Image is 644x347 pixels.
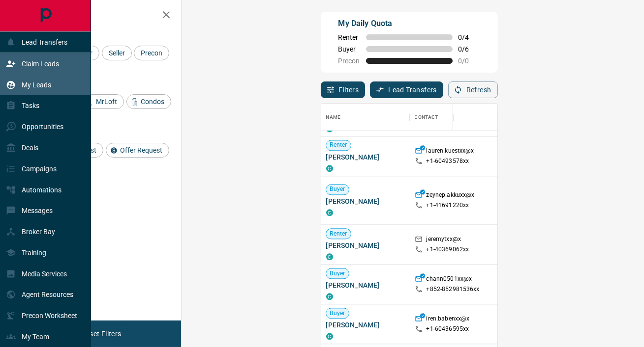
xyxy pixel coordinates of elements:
span: Buyer [326,309,349,318]
span: Buyer [326,186,349,194]
div: Offer Request [106,143,169,158]
span: Buyer [338,45,360,53]
p: +852- 852981536xx [427,286,480,294]
div: condos.ca [326,294,333,300]
p: My Daily Quota [338,18,480,29]
p: jeremytxx@x [427,235,461,245]
button: Refresh [448,81,498,98]
span: 0 / 0 [459,57,480,65]
div: condos.ca [326,333,333,340]
button: Lead Transfers [370,81,443,98]
p: +1- 41691220xx [427,202,469,210]
span: Renter [326,141,351,150]
span: 0 / 4 [459,33,480,41]
div: Name [326,104,341,131]
button: Filters [321,81,366,98]
span: 0 / 6 [459,45,480,53]
div: Seller [102,46,132,60]
p: iren.babenxx@x [427,315,470,325]
span: Seller [105,49,128,57]
span: Renter [326,230,351,238]
span: Offer Request [117,146,166,154]
h2: Filters [31,10,171,22]
p: chann0501xx@x [427,275,472,285]
div: Contact [415,104,438,131]
span: [PERSON_NAME] [326,320,405,330]
span: [PERSON_NAME] [326,281,405,291]
div: Precon [134,46,169,60]
span: Precon [137,49,166,57]
div: Name [321,104,410,131]
div: Contact [410,104,489,131]
p: lauren.kuestxx@x [427,147,474,157]
div: condos.ca [326,165,333,172]
span: Buyer [326,269,349,278]
div: condos.ca [326,254,333,261]
span: [PERSON_NAME] [326,241,405,251]
span: Precon [338,57,360,65]
p: +1- 60436595xx [427,325,469,334]
span: [PERSON_NAME] [326,153,405,162]
button: Reset Filters [75,325,127,342]
div: condos.ca [326,210,333,216]
p: zeynep.akkuxx@x [427,191,475,201]
span: MrLoft [92,98,121,106]
span: [PERSON_NAME] [326,197,405,207]
span: Renter [338,33,360,41]
p: +1- 40369062xx [427,246,469,254]
div: MrLoft [82,94,124,109]
p: +1- 60493578xx [427,158,469,166]
span: Condos [137,98,168,106]
div: Condos [126,94,171,109]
